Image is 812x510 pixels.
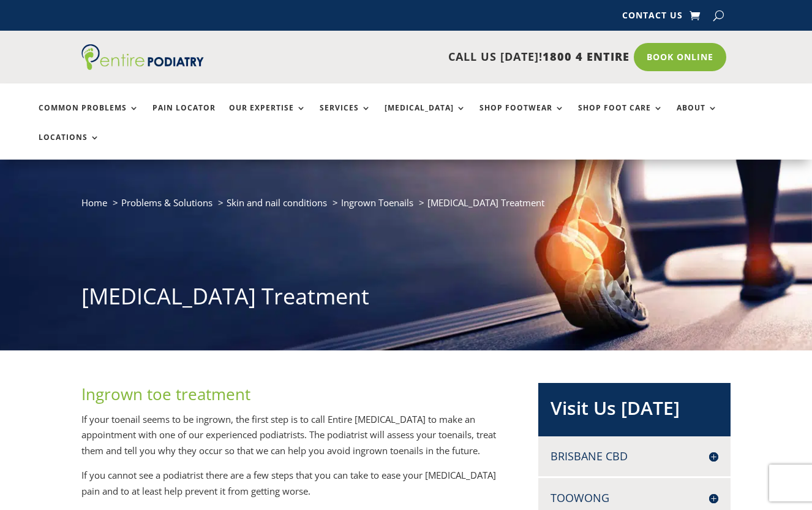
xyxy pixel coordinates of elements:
[81,281,731,318] h1: [MEDICAL_DATA] Treatment
[81,44,204,70] img: logo (1)
[81,195,731,220] nav: breadcrumb
[479,104,565,130] a: Shop Footwear
[543,49,630,64] span: 1800 4 ENTIRE
[320,104,371,130] a: Services
[228,49,630,65] p: CALL US [DATE]!
[578,104,663,130] a: Shop Foot Care
[152,104,216,130] a: Pain Locator
[81,60,204,72] a: Entire Podiatry
[551,395,719,427] h2: Visit Us [DATE]
[427,196,544,209] span: [MEDICAL_DATA] Treatment
[81,468,503,508] p: If you cannot see a podiatrist there are a few steps that you can take to ease your [MEDICAL_DATA...
[634,43,726,71] a: Book Online
[622,11,683,25] a: Contact Us
[551,490,719,506] h4: Toowong
[341,196,413,209] a: Ingrown Toenails
[227,196,327,209] a: Skin and nail conditions
[81,196,107,209] a: Home
[229,104,306,130] a: Our Expertise
[551,449,719,464] h4: Brisbane CBD
[385,104,466,130] a: [MEDICAL_DATA]
[121,196,212,209] a: Problems & Solutions
[81,383,250,405] span: Ingrown toe treatment
[39,104,139,130] a: Common Problems
[39,133,100,160] a: Locations
[677,104,718,130] a: About
[81,412,503,468] p: If your toenail seems to be ingrown, the first step is to call Entire [MEDICAL_DATA] to make an a...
